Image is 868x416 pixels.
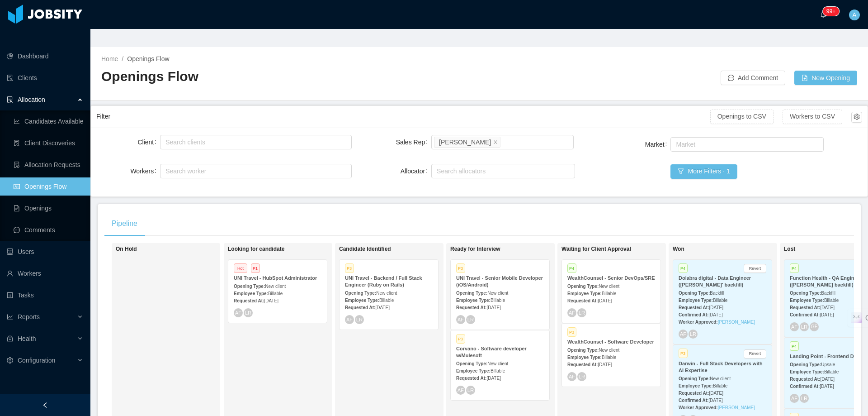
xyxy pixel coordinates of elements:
i: icon: solution [7,96,13,103]
span: P3 [456,334,465,344]
span: AF [458,387,464,393]
strong: Requested At: [790,377,820,382]
i: icon: line-chart [7,314,13,320]
span: New client [376,291,397,296]
button: icon: setting [851,112,862,123]
span: [DATE] [264,298,278,303]
span: LR [245,310,252,316]
span: P4 [567,263,576,273]
label: Allocator [401,167,431,175]
span: AF [791,396,797,401]
span: [DATE] [709,391,723,396]
strong: UNI Travel - Senior Mobile Developer (iOS/Android) [456,275,543,287]
span: New client [599,348,619,353]
span: AF [235,310,241,316]
span: New client [710,376,731,381]
span: [DATE] [598,298,612,303]
strong: Confirmed At: [790,312,820,317]
strong: Function Health - QA Engineer ([PERSON_NAME] backfill) [790,275,862,287]
strong: Confirmed At: [790,384,820,389]
h1: Looking for candidate [228,246,354,253]
strong: Employee Type: [790,369,824,374]
strong: Requested At: [679,391,709,396]
span: AF [346,317,353,322]
div: Search allocators [437,167,566,176]
strong: Opening Type: [790,291,821,296]
button: Workers to CSV [783,110,842,124]
span: AF [458,317,464,322]
strong: Opening Type: [234,284,265,289]
strong: Worker Approved: [679,320,718,325]
span: GF [811,325,817,330]
strong: Requested At: [456,305,486,310]
span: A [852,10,856,20]
label: Sales Rep [396,139,431,146]
span: P4 [679,263,688,273]
span: Health [18,335,36,342]
a: icon: profileTasks [7,286,83,304]
label: Client [137,139,160,146]
input: Workers [163,166,168,177]
span: AF [680,331,686,337]
span: P3 [345,263,354,273]
strong: Employee Type: [567,291,602,296]
input: Sales Rep [502,137,507,148]
strong: Corvano - Software developer w/Mulesoft [456,346,527,358]
span: P4 [790,341,799,351]
span: [DATE] [375,305,389,310]
a: icon: robotUsers [7,243,83,261]
span: [DATE] [486,305,500,310]
strong: Employee Type: [679,383,713,388]
span: Billable [713,298,727,303]
div: Search clients [165,138,342,147]
input: Market [673,139,678,150]
strong: Employee Type: [234,291,268,296]
span: Configuration [18,357,55,364]
span: Billable [824,369,839,374]
div: Search worker [165,167,338,176]
button: Revert [744,349,766,359]
a: icon: auditClients [7,69,83,87]
a: Home [101,55,118,62]
strong: Dolabra digital - Data Engineer ([PERSON_NAME]' backfill) [679,275,751,287]
span: P3 [679,349,688,358]
span: Billable [602,291,616,296]
span: [DATE] [820,384,834,389]
a: icon: pie-chartDashboard [7,47,83,65]
h1: Candidate Identified [339,246,466,253]
span: [DATE] [708,398,722,403]
a: icon: file-doneAllocation Requests [14,156,83,174]
span: [DATE] [709,305,723,310]
span: / [122,55,123,62]
a: [PERSON_NAME] [718,320,755,325]
span: New client [487,361,508,366]
strong: Requested At: [679,305,709,310]
span: New client [487,291,508,296]
span: Billable [491,368,505,373]
strong: Opening Type: [790,362,821,367]
strong: Employee Type: [679,298,713,303]
i: icon: left [42,402,48,408]
button: Revert [744,264,766,273]
span: Hot [234,263,247,273]
span: [DATE] [598,362,612,367]
h1: Waiting for Client Approval [561,246,688,253]
a: icon: idcardOpenings Flow [14,177,83,196]
h1: Won [673,246,799,253]
strong: Requested At: [234,298,264,303]
button: Openings to CSV [710,110,774,124]
i: icon: close [493,139,498,145]
strong: Opening Type: [679,291,710,296]
span: Billable [713,383,727,388]
strong: WealthCounsel - Senior DevOps/SRE [567,275,655,281]
a: icon: file-searchClient Discoveries [14,134,83,152]
h1: On Hold [116,246,242,253]
span: Allocation [18,96,45,103]
strong: Requested At: [567,298,598,303]
span: AF [569,310,575,316]
strong: Requested At: [456,376,486,381]
span: Backfill [710,291,724,296]
span: Billable [602,355,616,360]
div: Market [676,140,814,149]
a: icon: messageComments [14,221,83,239]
